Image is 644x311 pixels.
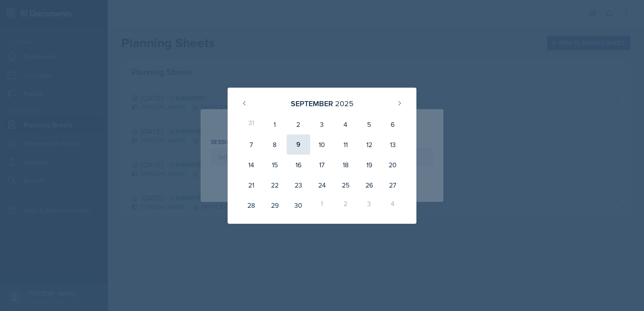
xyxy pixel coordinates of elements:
[263,114,287,134] div: 1
[334,155,357,175] div: 18
[310,114,334,134] div: 3
[310,134,334,155] div: 10
[381,195,405,215] div: 4
[239,155,263,175] div: 14
[287,195,310,215] div: 30
[357,195,381,215] div: 3
[381,175,405,195] div: 27
[310,175,334,195] div: 24
[239,195,263,215] div: 28
[239,134,263,155] div: 7
[381,155,405,175] div: 20
[287,114,310,134] div: 2
[357,114,381,134] div: 5
[263,175,287,195] div: 22
[334,114,357,134] div: 4
[263,155,287,175] div: 15
[310,155,334,175] div: 17
[334,195,357,215] div: 2
[357,134,381,155] div: 12
[291,98,333,109] div: September
[287,175,310,195] div: 23
[263,134,287,155] div: 8
[334,134,357,155] div: 11
[310,195,334,215] div: 1
[287,134,310,155] div: 9
[239,175,263,195] div: 21
[239,114,263,134] div: 31
[287,155,310,175] div: 16
[381,114,405,134] div: 6
[334,175,357,195] div: 25
[357,175,381,195] div: 26
[381,134,405,155] div: 13
[357,155,381,175] div: 19
[335,98,354,109] div: 2025
[263,195,287,215] div: 29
